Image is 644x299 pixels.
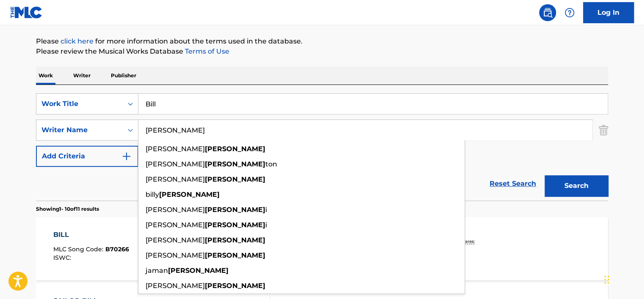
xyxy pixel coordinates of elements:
img: Delete Criterion [599,120,608,141]
span: B70266 [105,245,129,253]
div: Help [561,4,578,21]
p: Please for more information about the terms used in the database. [36,36,608,46]
span: [PERSON_NAME] [146,145,205,153]
span: i [265,221,267,229]
span: billy [146,190,159,198]
strong: [PERSON_NAME] [205,145,265,153]
strong: [PERSON_NAME] [205,206,265,214]
span: [PERSON_NAME] [146,175,205,183]
p: Showing 1 - 10 of 11 results [36,205,99,213]
strong: [PERSON_NAME] [168,266,228,275]
button: Add Criteria [36,146,138,167]
div: Drag [604,267,609,292]
a: Reset Search [485,174,540,193]
span: [PERSON_NAME] [146,160,205,168]
iframe: Chat Widget [602,258,644,299]
span: [PERSON_NAME] [146,221,205,229]
a: click here [61,37,94,45]
p: Publisher [108,67,139,84]
strong: [PERSON_NAME] [205,175,265,183]
p: Writer [71,67,93,84]
strong: [PERSON_NAME] [205,236,265,244]
a: Terms of Use [183,47,229,55]
span: [PERSON_NAME] [146,282,205,290]
img: search [542,8,553,18]
img: 9d2ae6d4665cec9f34b9.svg [121,151,132,161]
form: Search Form [36,93,608,201]
div: Writer Name [41,125,118,135]
strong: [PERSON_NAME] [159,190,220,198]
div: BILL [53,230,129,240]
span: i [265,206,267,214]
span: [PERSON_NAME] [146,251,205,259]
img: help [564,8,575,18]
div: Work Title [41,99,118,109]
strong: [PERSON_NAME] [205,221,265,229]
span: ton [265,160,277,168]
a: Public Search [539,4,556,21]
a: Log In [583,2,634,23]
span: [PERSON_NAME] [146,236,205,244]
span: [PERSON_NAME] [146,206,205,214]
span: MLC Song Code : [53,245,105,253]
strong: [PERSON_NAME] [205,251,265,259]
span: jaman [146,266,168,275]
button: Search [545,175,608,196]
p: Please review the Musical Works Database [36,46,608,57]
strong: [PERSON_NAME] [205,282,265,290]
p: Work [36,67,55,84]
a: BILLMLC Song Code:B70266ISWC:Writers (2)[PERSON_NAME] [PERSON_NAME], ADIDJA [PERSON_NAME]Recordin... [36,217,608,280]
strong: [PERSON_NAME] [205,160,265,168]
span: ISWC : [53,254,73,261]
img: MLC Logo [10,6,43,19]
